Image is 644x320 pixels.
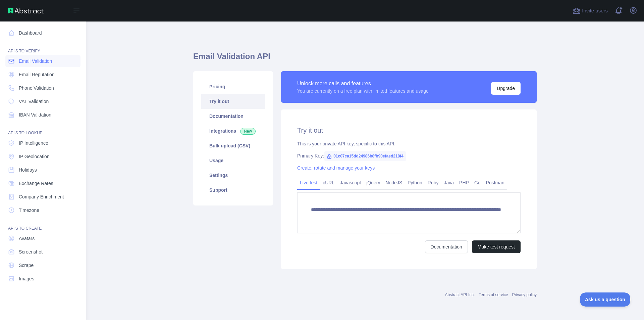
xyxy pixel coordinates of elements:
span: IP Intelligence [19,140,48,146]
div: You are currently on a free plan with limited features and usage [297,88,429,94]
div: Primary Key: [297,152,521,159]
span: Avatars [19,235,35,242]
span: Images [19,275,34,282]
a: Email Validation [5,55,80,67]
span: Email Reputation [19,71,55,78]
span: 01c07ca15dd24986b8fb90efaed218f4 [324,151,406,161]
a: Create, rotate and manage your keys [297,165,375,171]
a: Integrations New [201,124,265,138]
a: Phone Validation [5,82,80,94]
span: Holidays [19,167,37,173]
a: Holidays [5,164,80,176]
a: Documentation [201,109,265,124]
a: cURL [320,177,337,188]
div: This is your private API key, specific to this API. [297,140,521,147]
a: Settings [201,168,265,183]
a: Avatars [5,232,80,244]
span: Scrape [19,262,34,269]
a: NodeJS [383,177,405,188]
span: Company Enrichment [19,193,64,200]
a: Postman [483,177,507,188]
iframe: Toggle Customer Support [580,292,631,307]
span: IP Geolocation [19,153,50,160]
a: IBAN Validation [5,109,80,121]
a: Python [405,177,425,188]
a: Pricing [201,79,265,94]
a: Support [201,183,265,197]
a: Exchange Rates [5,177,80,189]
button: Make test request [472,240,521,253]
a: Terms of service [479,292,508,297]
button: Upgrade [491,82,521,95]
a: Usage [201,153,265,168]
span: IBAN Validation [19,111,51,118]
button: Invite users [571,5,609,16]
img: Abstract API [8,8,44,13]
a: IP Geolocation [5,150,80,163]
span: Invite users [582,7,608,15]
a: Timezone [5,204,80,216]
span: Screenshot [19,248,43,255]
a: PHP [457,177,472,188]
h2: Try it out [297,126,521,135]
a: Live test [297,177,320,188]
a: Ruby [425,177,441,188]
a: Privacy policy [512,292,537,297]
div: Unlock more calls and features [297,80,429,88]
a: Dashboard [5,27,80,39]
a: Email Reputation [5,68,80,81]
a: Images [5,273,80,285]
span: Exchange Rates [19,180,53,187]
div: API'S TO LOOKUP [5,122,80,136]
a: Company Enrichment [5,191,80,203]
h1: Email Validation API [193,51,537,67]
a: Bulk upload (CSV) [201,138,265,153]
span: Timezone [19,207,39,214]
a: IP Intelligence [5,137,80,149]
span: VAT Validation [19,98,49,105]
span: Phone Validation [19,85,54,91]
div: API'S TO CREATE [5,218,80,231]
a: Scrape [5,259,80,271]
a: Java [441,177,457,188]
div: API'S TO VERIFY [5,40,80,54]
span: New [240,128,256,135]
a: Javascript [337,177,364,188]
a: VAT Validation [5,95,80,107]
span: Email Validation [19,58,52,64]
a: Screenshot [5,246,80,258]
a: Try it out [201,94,265,109]
a: jQuery [364,177,383,188]
a: Documentation [425,240,468,253]
a: Abstract API Inc. [445,292,475,297]
a: Go [472,177,483,188]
